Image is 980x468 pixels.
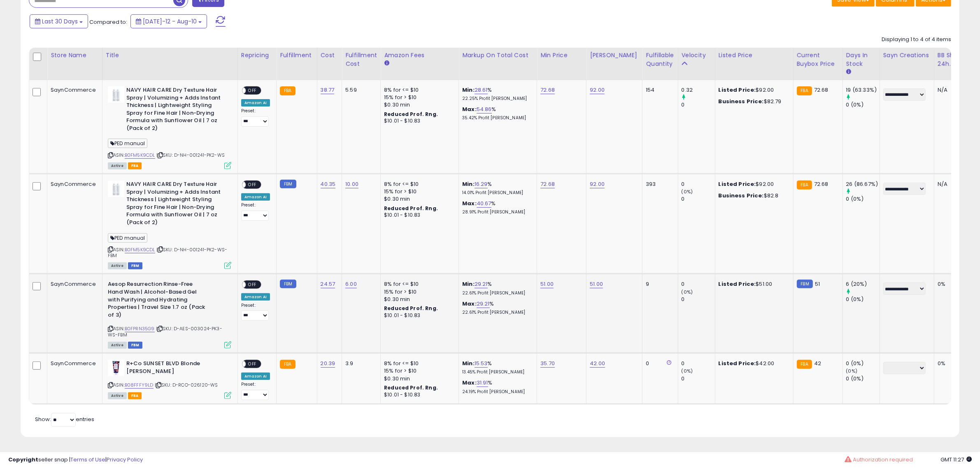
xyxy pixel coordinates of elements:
div: 154 [646,86,671,94]
a: 10.00 [345,180,358,188]
div: Preset: [241,382,270,400]
div: Listed Price [719,51,790,60]
small: FBM [280,180,296,188]
a: 38.77 [321,86,335,94]
b: Reduced Prof. Rng. [384,305,438,312]
span: PED manual [108,139,148,148]
a: 16.29 [475,180,488,188]
div: Displaying 1 to 4 of 4 items [882,36,951,44]
div: 0% [938,360,965,367]
div: $10.01 - $10.83 [384,212,452,219]
div: BB Share 24h. [938,51,968,68]
div: Amazon AI [241,373,270,380]
div: Amazon AI [241,293,270,301]
div: $82.8 [719,192,787,199]
div: 8% for <= $10 [384,86,452,94]
a: 42.00 [590,359,605,368]
small: FBA [280,86,295,95]
div: 393 [646,181,671,188]
a: 72.68 [540,180,555,188]
a: 31.91 [477,379,488,387]
div: % [462,106,531,121]
div: % [462,181,531,196]
b: R+Co SUNSET BLVD Blonde [PERSON_NAME] [126,360,226,377]
div: % [462,280,531,296]
small: FBA [797,360,812,369]
div: $10.01 - $10.83 [384,312,452,319]
div: SaynCommerce [51,181,96,188]
div: Preset: [241,202,270,221]
div: N/A [938,181,965,188]
span: 51 [815,280,820,288]
div: Markup on Total Cost [462,51,533,60]
div: $10.01 - $10.83 [384,392,452,398]
p: 35.42% Profit [PERSON_NAME] [462,115,531,121]
small: FBA [280,360,295,369]
div: Current Buybox Price [797,51,839,68]
div: [PERSON_NAME] [590,51,639,60]
p: 22.25% Profit [PERSON_NAME] [462,96,531,102]
img: 41XNf3SDlXL._SL40_.jpg [108,86,124,103]
a: 72.68 [540,86,555,94]
p: 13.45% Profit [PERSON_NAME] [462,369,531,375]
b: Max: [462,199,477,207]
div: 8% for <= $10 [384,280,452,288]
b: Listed Price: [719,180,756,188]
div: $92.00 [719,86,787,94]
a: 20.39 [321,359,335,368]
div: Title [106,51,234,60]
a: 24.57 [321,280,335,288]
small: FBA [797,86,812,95]
a: 15.53 [475,359,488,368]
div: N/A [938,86,965,94]
a: Privacy Policy [107,456,143,463]
b: Listed Price: [719,86,756,94]
small: (0%) [846,368,858,374]
span: 2025-09-10 11:27 GMT [940,456,972,463]
div: Amazon AI [241,193,270,201]
span: Show: entries [35,415,94,423]
div: % [462,379,531,394]
div: SaynCommerce [51,360,96,367]
span: FBM [128,262,143,269]
th: CSV column name: cust_attr_5_Sayn Creations [880,48,934,80]
div: Amazon Fees [384,51,455,60]
span: OFF [246,87,259,94]
a: 51.00 [540,280,554,288]
div: 0 [682,280,715,288]
b: NAVY HAIR CARE Dry Texture Hair Spray | Volumizing + Adds Instant Thickness | Lightweight Styling... [126,181,226,228]
a: 6.00 [345,280,357,288]
a: 54.86 [477,105,492,114]
a: 29.21 [477,300,490,308]
a: 29.21 [475,280,488,288]
a: 35.70 [540,359,555,368]
b: Min: [462,359,475,367]
div: Amazon AI [241,99,270,107]
div: % [462,300,531,315]
div: SaynCommerce [51,280,96,288]
div: Fulfillment Cost [345,51,377,68]
div: $51.00 [719,280,787,288]
a: B0FM5K9CDL [125,152,155,159]
b: Business Price: [719,97,764,105]
span: All listings currently available for purchase on Amazon [108,392,127,399]
div: ASIN: [108,181,231,268]
div: Cost [321,51,339,60]
a: 92.00 [590,180,605,188]
b: NAVY HAIR CARE Dry Texture Hair Spray | Volumizing + Adds Instant Thickness | Lightweight Styling... [126,86,226,134]
div: 0 [646,360,671,367]
small: Days In Stock. [846,68,851,76]
span: Compared to: [89,18,127,26]
small: Amazon Fees. [384,60,389,67]
span: [DATE]-12 - Aug-10 [143,17,197,25]
div: Days In Stock [846,51,876,68]
div: 15% for > $10 [384,288,452,296]
div: $0.30 min [384,195,452,203]
div: 5.59 [345,86,374,94]
div: % [462,200,531,215]
div: Sayn Creations [883,51,931,60]
a: 28.61 [475,86,488,94]
span: PED manual [108,233,148,243]
th: The percentage added to the cost of goods (COGS) that forms the calculator for Min & Max prices. [459,48,537,80]
div: % [462,360,531,375]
